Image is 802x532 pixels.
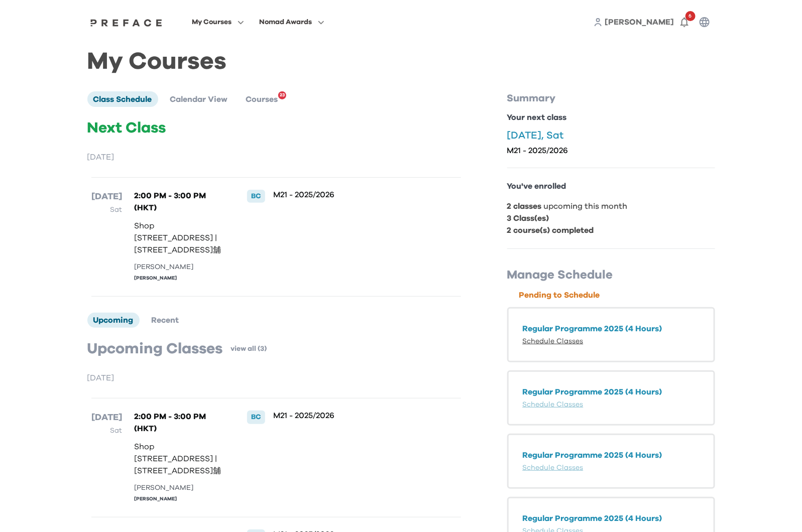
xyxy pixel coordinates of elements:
button: My Courses [189,16,247,29]
div: [PERSON_NAME] [134,495,226,503]
p: [DATE] [87,372,465,384]
p: [DATE] [91,411,122,425]
p: Shop [STREET_ADDRESS] | [STREET_ADDRESS]舖 [134,441,226,477]
p: 2:00 PM - 3:00 PM (HKT) [134,411,226,435]
div: BC [247,190,265,203]
span: Nomad Awards [259,16,312,28]
p: Pending to Schedule [519,289,715,301]
span: Upcoming [93,316,134,324]
span: 6 [685,11,696,21]
div: [PERSON_NAME] [134,262,226,273]
span: 23 [280,89,285,101]
a: Schedule Classes [523,401,584,408]
p: 2:00 PM - 3:00 PM (HKT) [134,190,226,214]
p: Regular Programme 2025 (4 Hours) [523,449,700,461]
p: You've enrolled [507,180,715,192]
p: Summary [507,91,715,105]
h1: My Courses [87,56,715,67]
span: Recent [152,316,179,324]
p: Regular Programme 2025 (4 Hours) [523,386,700,398]
a: Preface Logo [88,18,165,26]
p: Next Class [87,119,465,137]
a: view all (3) [231,344,267,354]
p: Sat [91,425,122,437]
img: Preface Logo [88,19,165,27]
p: upcoming this month [507,200,715,212]
p: [DATE] [87,151,465,163]
p: [DATE], Sat [507,129,715,142]
a: Schedule Classes [523,464,584,471]
button: 6 [674,12,695,32]
p: Your next class [507,111,715,123]
div: [PERSON_NAME] [134,275,226,282]
a: [PERSON_NAME] [605,16,674,28]
p: Sat [91,204,122,216]
span: Courses [246,95,278,103]
p: Regular Programme 2025 (4 Hours) [523,323,700,335]
span: My Courses [192,16,232,28]
p: Regular Programme 2025 (4 Hours) [523,512,700,524]
b: 2 course(s) completed [507,226,594,234]
p: Upcoming Classes [87,340,223,358]
p: Shop [STREET_ADDRESS] | [STREET_ADDRESS]舖 [134,220,226,256]
p: M21 - 2025/2026 [273,190,427,200]
span: Class Schedule [93,95,152,103]
b: 3 Class(es) [507,214,549,222]
p: M21 - 2025/2026 [273,411,427,421]
button: Nomad Awards [256,16,327,29]
div: [PERSON_NAME] [134,483,226,493]
a: Schedule Classes [523,338,584,345]
b: 2 classes [507,202,542,210]
div: BC [247,411,265,424]
p: M21 - 2025/2026 [507,146,715,156]
p: Manage Schedule [507,267,715,283]
span: Calendar View [170,95,228,103]
p: [DATE] [91,190,122,204]
span: [PERSON_NAME] [605,18,674,26]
